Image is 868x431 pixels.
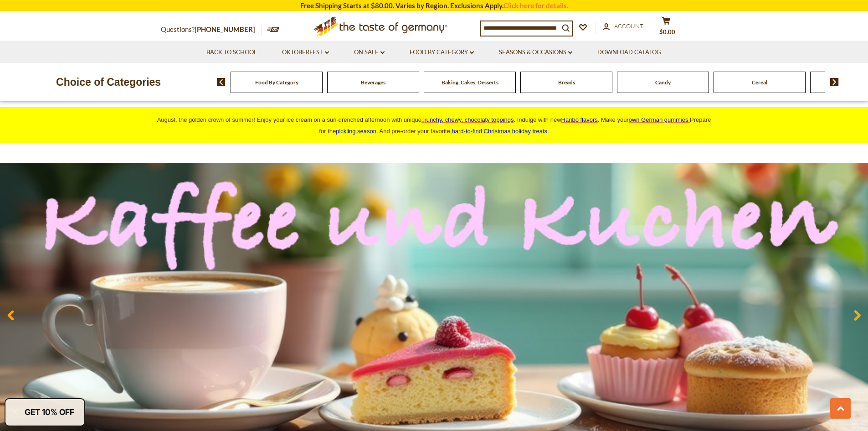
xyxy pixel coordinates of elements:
a: [PHONE_NUMBER] [195,25,255,33]
a: Cereal [752,79,767,86]
a: Download Catalog [597,47,661,57]
a: own German gummies. [629,116,690,123]
a: Beverages [361,79,385,86]
a: Food By Category [410,47,474,57]
a: Candy [655,79,671,86]
a: Seasons & Occasions [499,47,572,57]
a: On Sale [354,47,385,57]
span: Account [614,22,643,30]
a: Back to School [206,47,257,57]
a: pickling season [336,128,376,135]
a: crunchy, chewy, chocolaty toppings [421,116,514,123]
a: Oktoberfest [282,47,329,57]
a: Breads [558,79,575,86]
span: . [452,128,549,135]
a: Baking, Cakes, Desserts [442,79,498,86]
a: Haribo flavors [561,116,598,123]
a: Account [603,21,643,31]
span: August, the golden crown of summer! Enjoy your ice cream on a sun-drenched afternoon with unique ... [157,116,711,135]
img: next arrow [830,78,839,86]
button: $0.00 [653,16,680,39]
a: Food By Category [255,79,298,86]
p: Questions? [161,24,262,36]
a: Click here for details. [503,1,568,10]
a: hard-to-find Christmas holiday treats [452,128,548,135]
img: previous arrow [217,78,226,86]
span: runchy, chewy, chocolaty toppings [424,116,514,123]
span: own German gummies [629,116,688,123]
span: $0.00 [659,28,675,36]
